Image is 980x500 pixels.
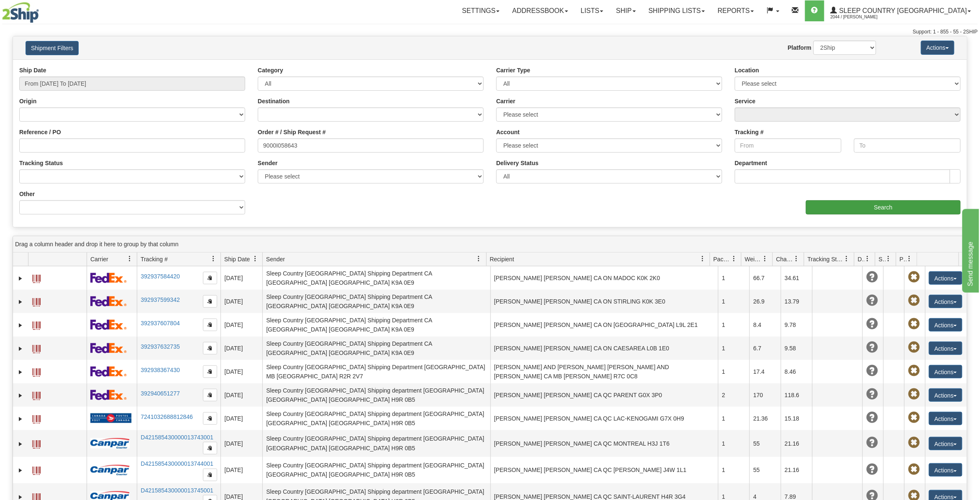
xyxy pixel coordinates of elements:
a: Ship Date filter column settings [248,252,262,266]
iframe: chat widget [961,207,979,293]
label: Service [735,97,756,105]
a: 392937632735 [141,343,180,350]
td: [PERSON_NAME] [PERSON_NAME] CA ON CAESAREA L0B 1E0 [490,337,718,360]
label: Category [258,66,283,74]
a: Packages filter column settings [727,252,741,266]
td: Sleep Country [GEOGRAPHIC_DATA] Shipping department [GEOGRAPHIC_DATA] [GEOGRAPHIC_DATA] [GEOGRAPH... [262,407,490,430]
img: 2 - FedEx Express® [90,390,127,400]
span: Shipment Issues [879,255,886,263]
a: Addressbook [506,0,575,21]
a: Sender filter column settings [472,252,486,266]
span: Unknown [866,271,878,283]
button: Actions [929,271,962,285]
div: Send message [6,5,77,15]
span: Tracking Status [808,255,844,263]
span: Pickup Not Assigned [908,295,920,306]
label: Reference / PO [19,128,61,136]
a: Label [32,341,41,355]
td: 2 [718,383,749,407]
td: 21.16 [781,457,812,484]
td: Sleep Country [GEOGRAPHIC_DATA] Shipping department [GEOGRAPHIC_DATA] [GEOGRAPHIC_DATA] [GEOGRAPH... [262,430,490,457]
a: Label [32,388,41,401]
a: Label [32,294,41,308]
a: 392938367430 [141,367,180,373]
td: [DATE] [221,457,262,484]
td: 1 [718,457,749,484]
td: Sleep Country [GEOGRAPHIC_DATA] Shipping Department CA [GEOGRAPHIC_DATA] [GEOGRAPHIC_DATA] K9A 0E9 [262,290,490,313]
a: Lists [575,0,610,21]
label: Order # / Ship Request # [258,128,326,136]
span: Unknown [866,342,878,353]
a: 392940651277 [141,390,180,397]
label: Location [735,66,759,74]
a: Label [32,271,41,284]
td: Sleep Country [GEOGRAPHIC_DATA] Shipping department [GEOGRAPHIC_DATA] [GEOGRAPHIC_DATA] [GEOGRAPH... [262,383,490,407]
a: Ship [610,0,642,21]
span: Sender [266,255,285,263]
a: D421585430000013744001 [141,460,213,467]
td: 1 [718,407,749,430]
button: Actions [929,412,962,425]
button: Copy to clipboard [203,342,217,355]
img: logo2044.jpg [2,2,39,23]
span: Packages [713,255,731,263]
span: Charge [776,255,794,263]
img: 14 - Canpar [90,438,130,449]
td: 13.79 [781,290,812,313]
div: grid grouping header [13,236,967,253]
td: [PERSON_NAME] [PERSON_NAME] CA ON STIRLING K0K 3E0 [490,290,718,313]
td: 1 [718,337,749,360]
td: Sleep Country [GEOGRAPHIC_DATA] Shipping Department [GEOGRAPHIC_DATA] MB [GEOGRAPHIC_DATA] R2R 2V7 [262,360,490,383]
span: Ship Date [224,255,250,263]
label: Other [19,190,35,198]
img: 2 - FedEx Express® [90,296,127,306]
a: Expand [16,415,25,423]
td: 17.4 [749,360,781,383]
label: Account [496,128,520,136]
td: [PERSON_NAME] [PERSON_NAME] CA QC LAC-KENOGAMI G7X 0H9 [490,407,718,430]
a: Label [32,365,41,378]
button: Copy to clipboard [203,365,217,378]
label: Sender [258,159,277,167]
td: [DATE] [221,407,262,430]
td: Sleep Country [GEOGRAPHIC_DATA] Shipping Department CA [GEOGRAPHIC_DATA] [GEOGRAPHIC_DATA] K9A 0E9 [262,266,490,290]
a: Label [32,411,41,425]
span: Sleep Country [GEOGRAPHIC_DATA] [837,7,967,14]
button: Actions [921,41,954,55]
td: [PERSON_NAME] [PERSON_NAME] CA ON [GEOGRAPHIC_DATA] L9L 2E1 [490,313,718,337]
td: 9.78 [781,313,812,337]
td: [PERSON_NAME] AND [PERSON_NAME] [PERSON_NAME] AND [PERSON_NAME] CA MB [PERSON_NAME] R7C 0C8 [490,360,718,383]
label: Destination [258,97,290,105]
label: Tracking Status [19,159,63,167]
a: 392937607804 [141,320,180,327]
span: Unknown [866,388,878,400]
td: 9.58 [781,337,812,360]
td: 1 [718,266,749,290]
button: Copy to clipboard [203,295,217,308]
button: Actions [929,342,962,355]
a: 7241032688812846 [141,413,193,420]
a: D421585430000013745001 [141,487,213,494]
td: 8.46 [781,360,812,383]
span: Pickup Not Assigned [908,388,920,400]
td: [PERSON_NAME] [PERSON_NAME] CA QC [PERSON_NAME] J4W 1L1 [490,457,718,484]
a: Label [32,318,41,331]
img: 2 - FedEx Express® [90,366,127,377]
td: 15.18 [781,407,812,430]
td: 26.9 [749,290,781,313]
a: Recipient filter column settings [695,252,710,266]
td: [PERSON_NAME] [PERSON_NAME] CA QC PARENT G0X 3P0 [490,383,718,407]
button: Shipment Filters [26,41,79,55]
button: Copy to clipboard [203,389,217,401]
td: Sleep Country [GEOGRAPHIC_DATA] Shipping Department CA [GEOGRAPHIC_DATA] [GEOGRAPHIC_DATA] K9A 0E9 [262,313,490,337]
a: Expand [16,466,25,474]
button: Actions [929,463,962,477]
span: Unknown [866,437,878,449]
button: Copy to clipboard [203,469,217,481]
td: 1 [718,430,749,457]
td: 8.4 [749,313,781,337]
td: [PERSON_NAME] [PERSON_NAME] CA ON MADOC K0K 2K0 [490,266,718,290]
td: [DATE] [221,313,262,337]
a: D421585430000013743001 [141,434,213,441]
td: 6.7 [749,337,781,360]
